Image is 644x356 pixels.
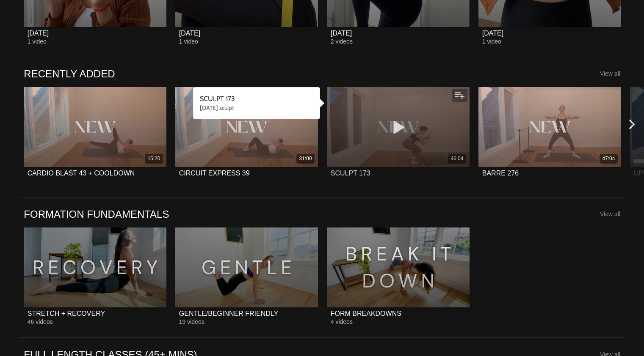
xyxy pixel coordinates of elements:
[175,87,318,185] a: CIRCUIT EXPRESS 3931:00CIRCUIT EXPRESS 39
[24,67,115,80] a: RECENTLY ADDED
[28,309,105,318] div: STRETCH + RECOVERY
[331,169,370,177] div: SCULPT 173
[602,155,615,162] div: 47:04
[600,211,620,217] a: View all
[179,169,250,177] div: CIRCUIT EXPRESS 39
[24,208,169,221] a: FORMATION FUNDAMENTALS
[331,318,353,325] span: 4 videos
[482,169,519,177] div: BARRE 276
[179,309,278,318] div: GENTLE/BEGINNER FRIENDLY
[478,87,621,185] a: BARRE 27647:04BARRE 276
[200,95,235,103] strong: SCULPT 173
[299,155,312,162] div: 31:00
[327,227,470,325] a: FORM BREAKDOWNSFORM BREAKDOWNS4 videos
[24,87,166,185] a: CARDIO BLAST 43 + COOLDOWN15:20CARDIO BLAST 43 + COOLDOWN
[200,104,313,112] div: [DATE] sculpt
[179,29,200,37] div: [DATE]
[452,89,467,102] button: Add to my list
[482,29,503,37] div: [DATE]
[175,227,318,325] a: GENTLE/BEGINNER FRIENDLYGENTLE/BEGINNER FRIENDLY19 videos
[147,155,160,162] div: 15:20
[179,318,205,325] span: 19 videos
[28,169,135,177] div: CARDIO BLAST 43 + COOLDOWN
[482,38,501,45] span: 1 video
[28,38,47,45] span: 1 video
[28,318,53,325] span: 46 videos
[28,29,49,37] div: [DATE]
[179,38,198,45] span: 1 video
[331,309,401,318] div: FORM BREAKDOWNS
[331,38,353,45] span: 2 videos
[327,87,470,185] a: SCULPT 17346:04SCULPT 173
[331,29,352,37] div: [DATE]
[24,227,166,325] a: STRETCH + RECOVERYSTRETCH + RECOVERY46 videos
[600,70,620,77] a: View all
[451,155,463,162] div: 46:04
